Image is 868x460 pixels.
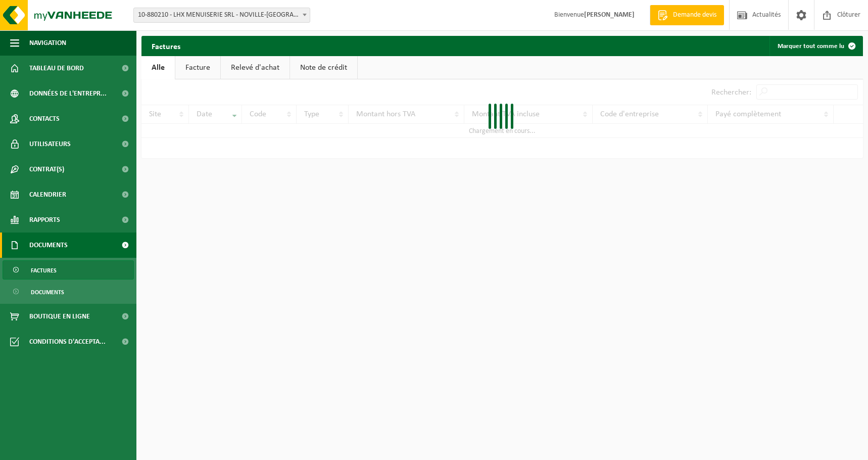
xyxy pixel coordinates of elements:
[29,182,66,207] span: Calendrier
[650,5,724,25] a: Demande devis
[31,261,57,280] span: Factures
[29,81,107,106] span: Données de l'entrepr...
[141,36,190,56] h2: Factures
[31,283,64,302] span: Documents
[29,329,106,354] span: Conditions d'accepta...
[29,207,60,233] span: Rapports
[584,11,635,19] strong: [PERSON_NAME]
[29,131,71,157] span: Utilisateurs
[29,157,64,182] span: Contrat(s)
[29,30,66,56] span: Navigation
[3,282,134,301] a: Documents
[141,56,175,79] a: Alle
[134,8,310,22] span: 10-880210 - LHX MENUISERIE SRL - NOVILLE-SUR-MÉHAIGNE
[3,260,134,280] a: Factures
[670,10,719,20] span: Demande devis
[290,56,357,79] a: Note de crédit
[221,56,290,79] a: Relevé d'achat
[29,233,68,258] span: Documents
[133,8,310,23] span: 10-880210 - LHX MENUISERIE SRL - NOVILLE-SUR-MÉHAIGNE
[175,56,220,79] a: Facture
[769,36,862,56] button: Marquer tout comme lu
[29,304,90,329] span: Boutique en ligne
[29,106,60,131] span: Contacts
[29,56,84,81] span: Tableau de bord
